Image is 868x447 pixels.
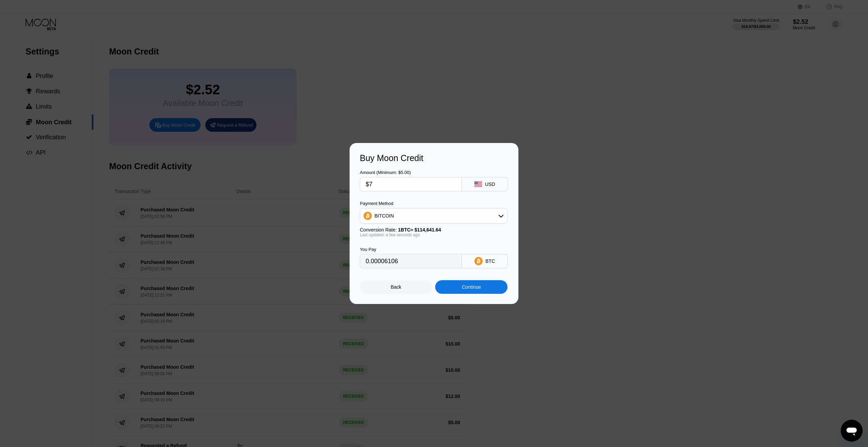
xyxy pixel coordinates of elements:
span: 1 BTC ≈ $114,641.64 [398,227,441,233]
div: Buy Moon Credit [360,153,508,163]
div: Amount (Minimum: $5.00) [360,170,462,175]
div: Continue [462,284,481,290]
div: Continue [435,280,507,294]
div: BTC [485,258,495,264]
div: Conversion Rate: [360,227,507,233]
div: You Pay [360,247,462,252]
div: BITCOIN [374,213,394,219]
div: Back [391,284,401,290]
div: BITCOIN [360,209,507,223]
div: Payment Method [360,201,507,206]
input: $0.00 [366,177,456,191]
div: Last updated: a few seconds ago [360,233,507,237]
div: USD [485,181,495,187]
div: Back [360,280,432,294]
iframe: Button to launch messaging window [841,420,863,442]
